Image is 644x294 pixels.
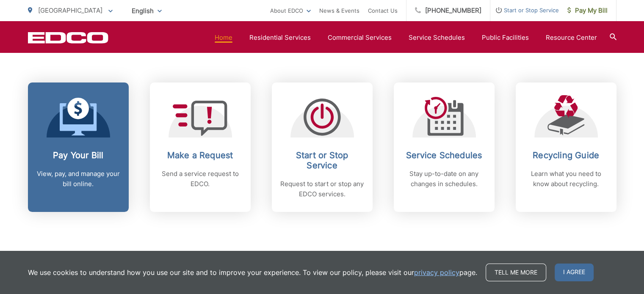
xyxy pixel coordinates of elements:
a: Make a Request Send a service request to EDCO. [150,82,251,212]
h2: Start or Stop Service [280,150,364,170]
a: Recycling Guide Learn what you need to know about recycling. [516,82,616,212]
p: Send a service request to EDCO. [158,169,242,189]
a: Resource Center [546,33,597,43]
span: I agree [555,264,594,281]
a: About EDCO [270,5,311,16]
p: View, pay, and manage your bill online. [36,169,120,189]
a: News & Events [319,5,359,16]
a: Home [215,33,232,43]
p: Learn what you need to know about recycling. [524,169,608,189]
a: Contact Us [368,5,398,16]
span: Pay My Bill [567,5,608,16]
a: Pay Your Bill View, pay, and manage your bill online. [28,82,129,212]
a: privacy policy [414,267,459,278]
a: Service Schedules Stay up-to-date on any changes in schedules. [394,82,495,212]
a: EDCD logo. Return to the homepage. [28,32,108,44]
a: Residential Services [249,33,311,43]
h2: Pay Your Bill [36,150,120,160]
span: [GEOGRAPHIC_DATA] [38,6,102,14]
p: We use cookies to understand how you use our site and to improve your experience. To view our pol... [28,267,477,278]
span: English [125,3,168,18]
h2: Make a Request [158,150,242,160]
a: Public Facilities [482,33,529,43]
h2: Service Schedules [402,150,486,160]
h2: Recycling Guide [524,150,608,160]
a: Commercial Services [328,33,392,43]
p: Stay up-to-date on any changes in schedules. [402,169,486,189]
a: Service Schedules [409,33,465,43]
p: Request to start or stop any EDCO services. [280,179,364,199]
a: Tell me more [486,264,546,281]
